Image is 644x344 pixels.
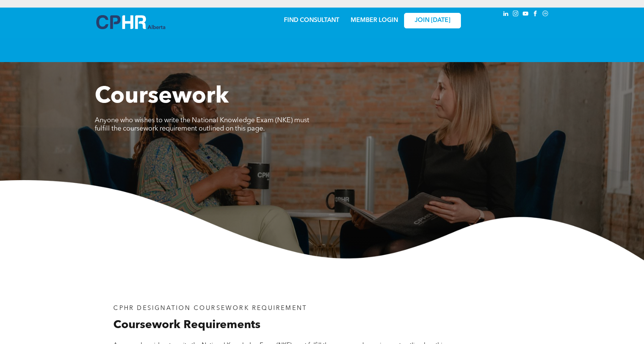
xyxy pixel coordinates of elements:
[113,319,260,331] span: Coursework Requirements
[522,9,530,20] a: youtube
[415,17,450,24] span: JOIN [DATE]
[351,17,398,23] a: MEMBER LOGIN
[512,9,520,20] a: instagram
[541,9,550,20] a: Social network
[404,13,461,28] a: JOIN [DATE]
[95,117,309,132] span: Anyone who wishes to write the National Knowledge Exam (NKE) must fulfill the coursework requirem...
[502,9,510,20] a: linkedin
[96,15,165,29] img: A blue and white logo for cp alberta
[113,305,307,311] span: CPHR DESIGNATION COURSEWORK REQUIREMENT
[284,17,339,23] a: FIND CONSULTANT
[95,86,229,108] span: Coursework
[531,9,540,20] a: facebook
